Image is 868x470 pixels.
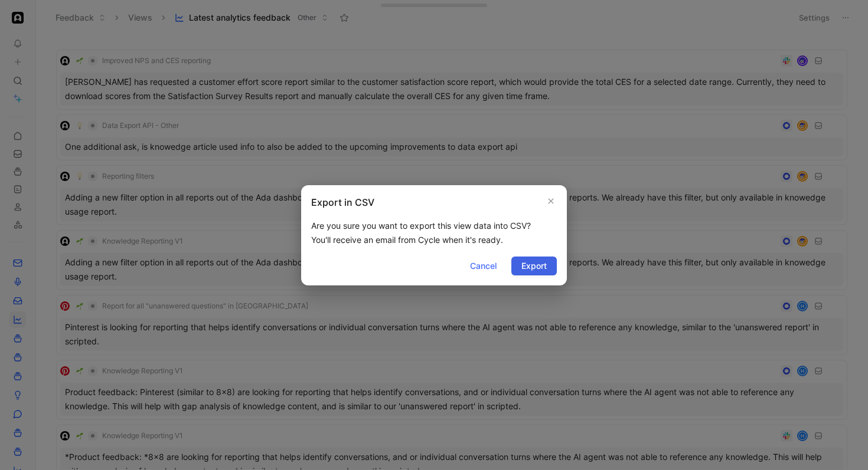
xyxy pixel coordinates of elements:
span: Cancel [470,259,497,273]
h2: Export in CSV [311,195,374,209]
button: Export [511,257,557,275]
button: Cancel [460,257,507,275]
div: Are you sure you want to export this view data into CSV? You'll receive an email from Cycle when ... [311,219,557,247]
span: Export [521,259,547,273]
